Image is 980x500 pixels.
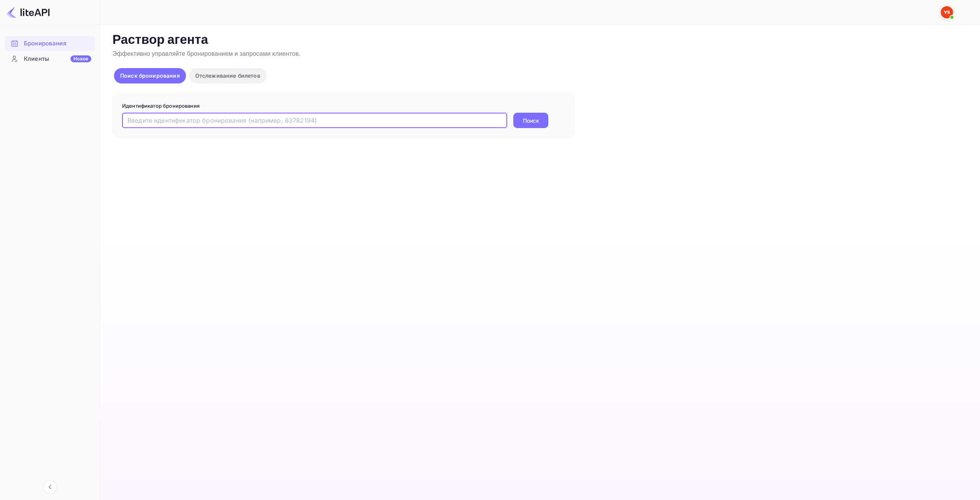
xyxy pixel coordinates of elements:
[195,72,260,79] ya-tr-span: Отслеживание билетов
[122,113,507,128] input: Введите идентификатор бронирования (например, 63782194)
[24,39,66,48] ya-tr-span: Бронирования
[74,56,88,62] ya-tr-span: Новое
[24,55,49,63] ya-tr-span: Клиенты
[941,6,953,18] img: Служба Поддержки Яндекса
[523,117,539,125] ya-tr-span: Поиск
[5,52,95,67] div: КлиентыНовое
[120,72,180,79] ya-tr-span: Поиск бронирования
[5,36,95,51] div: Бронирования
[112,32,208,48] ya-tr-span: Раствор агента
[122,103,199,109] ya-tr-span: Идентификатор бронирования
[513,113,548,128] button: Поиск
[43,480,57,494] button: Свернуть навигацию
[112,50,300,58] ya-tr-span: Эффективно управляйте бронированием и запросами клиентов.
[5,52,95,66] a: КлиентыНовое
[5,36,95,50] a: Бронирования
[6,6,50,18] img: Логотип LiteAPI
